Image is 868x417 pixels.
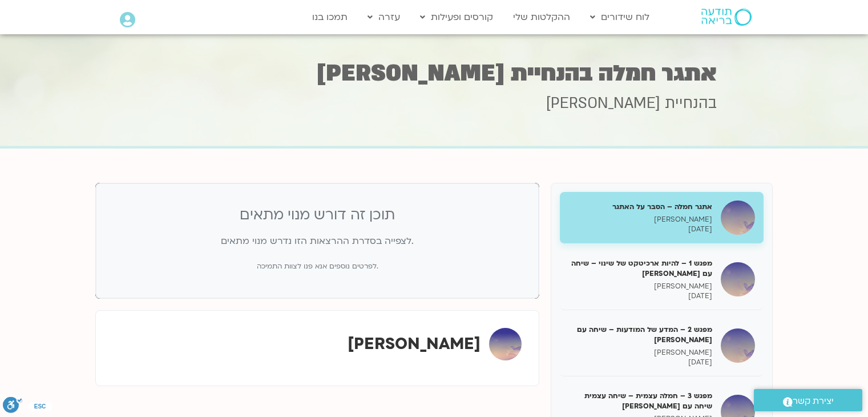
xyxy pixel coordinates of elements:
[568,391,712,411] h5: מפגש 3 – חמלה עצמית – שיחה עצמית שיחה עם [PERSON_NAME]
[665,93,717,114] span: בהנחיית
[362,6,406,28] a: עזרה
[348,333,481,355] strong: [PERSON_NAME]
[793,394,834,409] span: יצירת קשר
[568,215,712,224] p: [PERSON_NAME]
[701,9,752,26] img: תודעה בריאה
[568,258,712,279] h5: מפגש 1 – להיות ארכיטקט של שינוי – שיחה עם [PERSON_NAME]
[489,328,522,360] img: טארה בראך
[584,6,655,28] a: לוח שידורים
[507,6,576,28] a: ההקלטות שלי
[568,202,712,212] h5: אתגר חמלה – הסבר על האתגר
[568,324,712,345] h5: מפגש 2 – המדע של המודעות – שיחה עם [PERSON_NAME]
[152,62,717,85] h1: אתגר חמלה בהנחיית [PERSON_NAME]
[721,262,755,296] img: מפגש 1 – להיות ארכיטקט של שינוי – שיחה עם מריה שרייבר
[568,348,712,358] p: [PERSON_NAME]
[721,328,755,363] img: מפגש 2 – המדע של המודעות – שיחה עם דן סיגל
[114,260,521,272] p: לפרטים נוספים אנא פנו לצוות התמיכה.
[721,201,755,235] img: אתגר חמלה – הסבר על האתגר
[568,282,712,291] p: [PERSON_NAME]
[306,6,353,28] a: תמכו בנו
[568,291,712,301] p: [DATE]
[114,206,521,225] h3: תוכן זה דורש מנוי מתאים
[414,6,499,28] a: קורסים ופעילות
[568,358,712,367] p: [DATE]
[114,234,521,249] p: לצפייה בסדרת ההרצאות הזו נדרש מנוי מתאים.
[754,389,862,411] a: יצירת קשר
[568,224,712,234] p: [DATE]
